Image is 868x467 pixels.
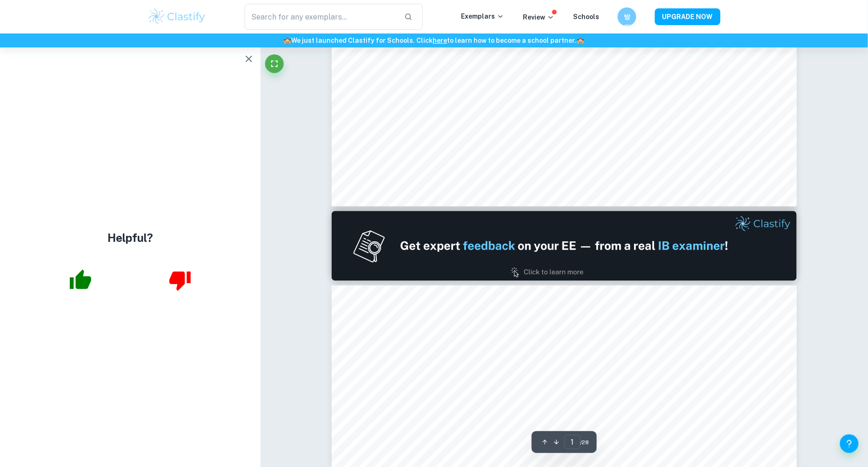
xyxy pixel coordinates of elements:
[622,12,633,22] h6: 방지
[147,7,207,26] img: Clastify logo
[618,7,636,26] button: 방지
[332,211,797,281] img: Ad
[265,54,284,73] button: Fullscreen
[523,12,554,22] p: Review
[577,37,585,44] span: 🏫
[581,438,589,447] span: / 28
[284,37,292,44] span: 🏫
[840,434,859,453] button: Help and Feedback
[433,37,447,44] a: here
[245,4,397,30] input: Search for any exemplars...
[107,230,153,247] h4: Helpful?
[2,35,866,46] h6: We just launched Clastify for Schools. Click to learn how to become a school partner.
[655,8,721,25] button: UPGRADE NOW
[461,11,504,21] p: Exemplars
[573,13,599,20] a: Schools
